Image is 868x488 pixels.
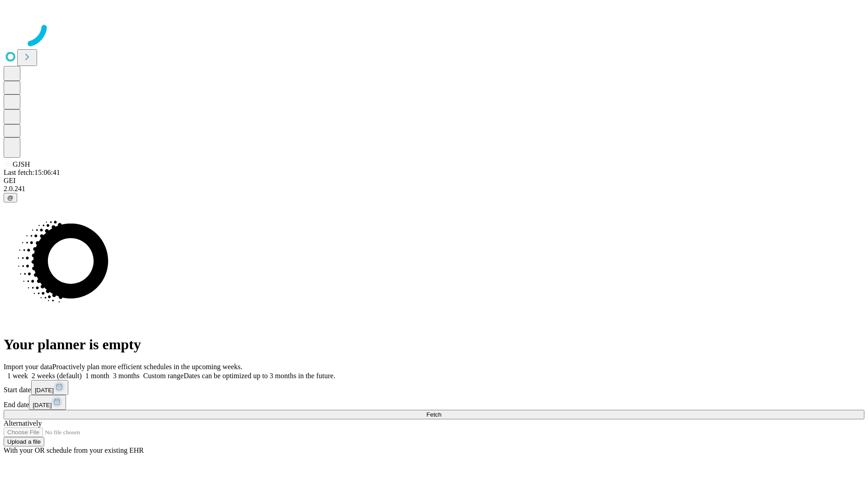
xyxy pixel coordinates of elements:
[426,411,441,418] span: Fetch
[4,437,44,446] button: Upload a file
[85,372,109,380] span: 1 month
[4,177,864,185] div: GEI
[33,402,52,408] span: [DATE]
[4,363,52,371] span: Import your data
[143,372,184,380] span: Custom range
[4,380,864,395] div: Start date
[4,446,144,454] span: With your OR schedule from your existing EHR
[4,336,864,353] h1: Your planner is empty
[7,372,28,380] span: 1 week
[52,363,242,371] span: Proactively plan more efficient schedules in the upcoming weeks.
[4,185,864,193] div: 2.0.241
[4,169,60,176] span: Last fetch: 15:06:41
[31,380,68,395] button: [DATE]
[4,193,17,202] button: @
[7,194,14,201] span: @
[184,372,335,380] span: Dates can be optimized up to 3 months in the future.
[113,372,140,380] span: 3 months
[29,395,66,410] button: [DATE]
[4,395,864,410] div: End date
[4,410,864,419] button: Fetch
[4,419,42,427] span: Alternatively
[32,372,82,380] span: 2 weeks (default)
[13,160,30,168] span: GJSH
[35,387,54,394] span: [DATE]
